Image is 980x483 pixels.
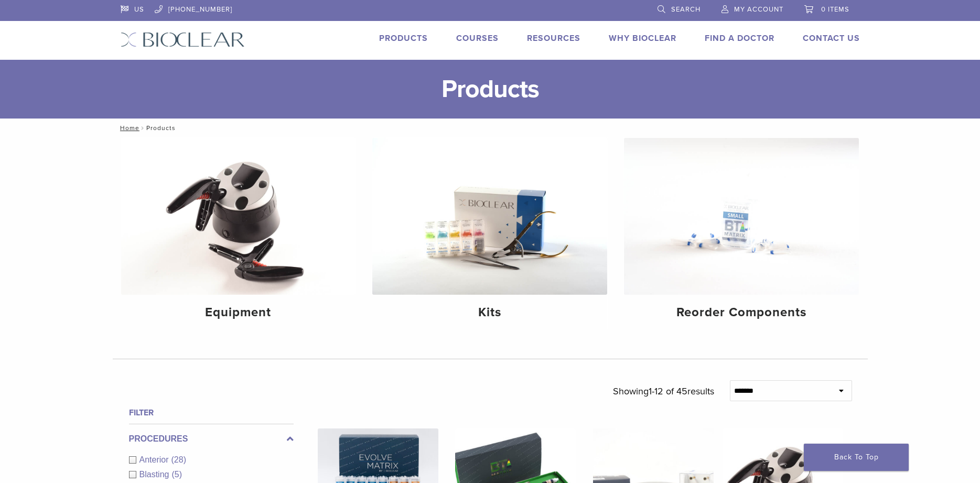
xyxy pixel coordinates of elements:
[527,33,580,44] a: Resources
[803,33,860,44] a: Contact Us
[171,455,186,464] span: (28)
[821,5,849,14] span: 0 items
[139,125,146,131] span: /
[121,138,356,329] a: Equipment
[130,303,348,322] h4: Equipment
[139,470,172,479] span: Blasting
[139,455,171,464] span: Anterior
[129,433,294,445] label: Procedures
[456,33,499,44] a: Courses
[379,33,428,44] a: Products
[705,33,774,44] a: Find A Doctor
[381,303,599,322] h4: Kits
[671,5,701,14] span: Search
[372,138,607,329] a: Kits
[624,138,859,329] a: Reorder Components
[624,138,859,295] img: Reorder Components
[121,138,356,295] img: Equipment
[121,32,245,47] img: Bioclear
[372,138,607,295] img: Kits
[649,385,687,397] span: 1-12 of 45
[804,444,909,471] a: Back To Top
[609,33,676,44] a: Why Bioclear
[171,470,182,479] span: (5)
[632,303,850,322] h4: Reorder Components
[129,406,294,419] h4: Filter
[117,124,139,132] a: Home
[113,119,868,137] nav: Products
[613,380,714,402] p: Showing results
[734,5,783,14] span: My Account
